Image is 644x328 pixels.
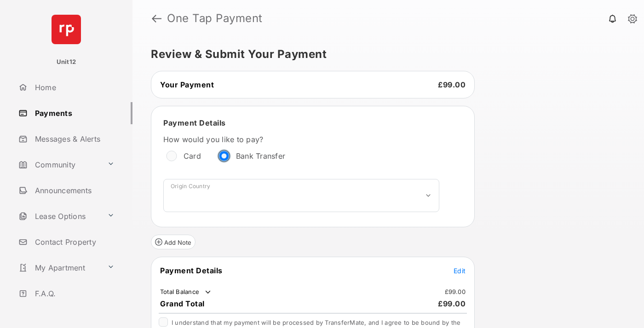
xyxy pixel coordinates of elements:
label: How would you like to pay? [163,135,439,144]
span: Payment Details [160,266,223,275]
span: £99.00 [438,80,466,89]
span: Payment Details [163,118,226,127]
img: svg+xml;base64,PHN2ZyB4bWxucz0iaHR0cDovL3d3dy53My5vcmcvMjAwMC9zdmciIHdpZHRoPSI2NCIgaGVpZ2h0PSI2NC... [52,15,81,44]
a: Announcements [15,179,132,201]
a: Contact Property [15,231,132,253]
p: Unit12 [57,58,76,67]
span: £99.00 [438,299,466,308]
a: F.A.Q. [15,282,132,305]
label: Bank Transfer [236,151,285,161]
button: Edit [454,266,466,275]
a: Lease Options [15,205,103,227]
a: Community [15,154,103,176]
strong: One Tap Payment [167,13,263,24]
a: Home [15,76,132,98]
td: Total Balance [160,288,213,297]
span: Your Payment [160,80,214,89]
label: Card [184,151,201,161]
button: Add Note [151,235,195,249]
a: Payments [15,102,132,124]
a: Messages & Alerts [15,128,132,150]
h5: Review & Submit Your Payment [151,49,618,60]
a: My Apartment [15,257,103,279]
span: Grand Total [160,299,205,308]
span: Edit [454,267,466,275]
td: £99.00 [444,288,466,296]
